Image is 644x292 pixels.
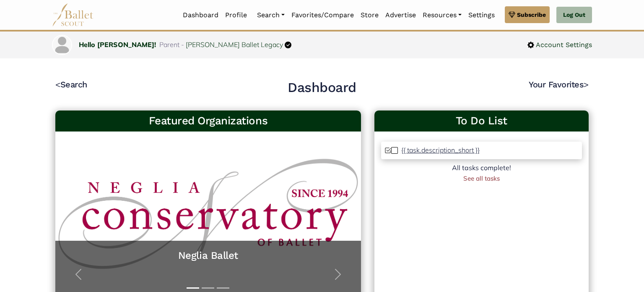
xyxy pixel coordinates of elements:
a: Search [254,6,288,24]
a: Subscribe [505,6,550,23]
div: All tasks complete! [381,163,582,174]
span: - [181,40,184,49]
h3: Featured Organizations [62,114,354,128]
a: Dashboard [179,6,222,24]
a: Profile [222,6,250,24]
a: To Do List [381,114,582,128]
a: Hello [PERSON_NAME]! [79,40,156,49]
a: Account Settings [527,39,592,50]
code: > [584,79,589,89]
a: Settings [465,6,498,24]
span: Account Settings [534,39,592,50]
img: profile picture [53,36,71,54]
a: Your Favorites [529,79,589,89]
a: Advertise [382,6,419,24]
code: < [55,79,60,89]
a: Log Out [556,7,592,24]
a: Neglia Ballet [64,249,353,262]
a: Resources [419,6,465,24]
p: {{ task.description_short }} [401,146,480,154]
a: Favorites/Compare [288,6,357,24]
a: <Search [55,79,87,89]
span: Subscribe [517,10,546,19]
h2: Dashboard [288,79,356,97]
img: gem.svg [509,10,515,19]
a: See all tasks [463,174,500,182]
a: Store [357,6,382,24]
span: Parent [159,40,179,49]
a: [PERSON_NAME] Ballet Legacy [186,40,283,49]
